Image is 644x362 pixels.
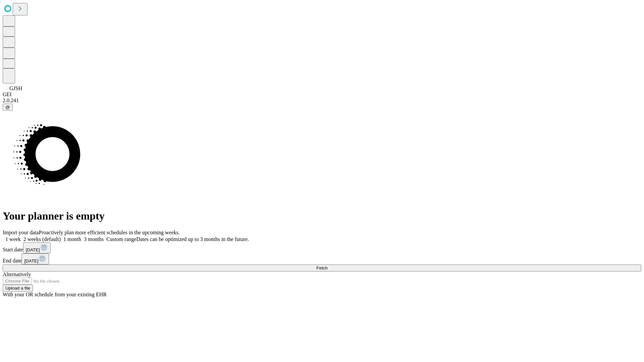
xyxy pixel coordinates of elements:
div: GEI [3,92,641,98]
button: [DATE] [21,253,49,264]
div: 2.0.241 [3,98,641,104]
span: Import your data [3,230,39,235]
div: Start date [3,242,641,253]
span: Alternatively [3,271,31,277]
span: With your OR schedule from your existing EHR [3,292,107,297]
span: 2 weeks (default) [23,236,61,242]
button: Upload a file [3,285,33,292]
button: @ [3,104,13,111]
span: Proactively plan more efficient schedules in the upcoming weeks. [39,230,180,235]
span: @ [5,105,10,110]
span: 1 week [5,236,21,242]
span: [DATE] [26,247,40,252]
h1: Your planner is empty [3,210,641,222]
span: GJSH [9,85,22,91]
span: 3 months [84,236,104,242]
div: End date [3,253,641,264]
span: Dates can be optimized up to 3 months in the future. [137,236,249,242]
span: Custom range [106,236,136,242]
span: Fetch [316,265,327,270]
span: 1 month [63,236,81,242]
button: [DATE] [23,242,51,253]
span: [DATE] [24,258,38,263]
button: Fetch [3,264,641,271]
